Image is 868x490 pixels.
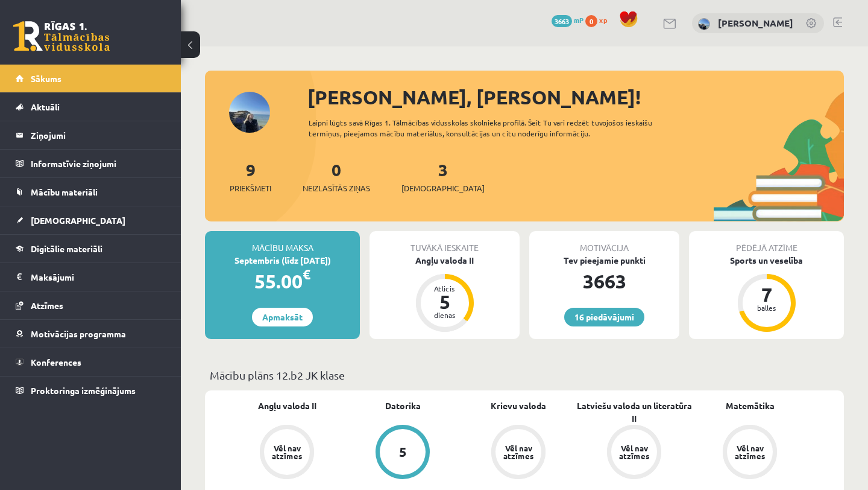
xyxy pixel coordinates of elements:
[16,235,166,262] a: Digitālie materiāli
[16,93,166,121] a: Aktuāli
[552,15,583,25] a: 3663 mP
[585,15,597,27] span: 0
[16,377,166,404] a: Proktoringa izmēģinājums
[252,308,313,326] a: Apmaksāt
[230,182,271,194] span: Priekšmeti
[461,425,576,482] a: Vēl nav atzīmes
[210,367,839,383] p: Mācību plāns 12.b2 JK klase
[16,178,166,206] a: Mācību materiāli
[307,83,844,112] div: [PERSON_NAME], [PERSON_NAME]!
[31,215,125,226] span: [DEMOGRAPHIC_DATA]
[502,444,535,460] div: Vēl nav atzīmes
[576,425,692,482] a: Vēl nav atzīmes
[229,425,345,482] a: Vēl nav atzīmes
[16,291,166,319] a: Atzīmes
[427,311,463,319] div: dienas
[689,231,844,254] div: Pēdējā atzīme
[552,15,572,27] span: 3663
[205,267,360,296] div: 55.00
[31,357,81,367] span: Konferences
[31,121,166,149] legend: Ziņojumi
[205,254,360,267] div: Septembris (līdz [DATE])
[585,15,613,25] a: 0 xp
[529,231,679,254] div: Motivācija
[31,385,136,396] span: Proktoringa izmēģinājums
[617,444,651,460] div: Vēl nav atzīmes
[529,267,679,296] div: 3663
[16,206,166,234] a: [DEMOGRAPHIC_DATA]
[303,159,370,194] a: 0Neizlasītās ziņas
[205,231,360,254] div: Mācību maksa
[576,399,692,425] a: Latviešu valoda un literatūra II
[309,117,692,139] div: Laipni lūgts savā Rīgas 1. Tālmācības vidusskolas skolnieka profilā. Šeit Tu vari redzēt tuvojošo...
[31,73,61,84] span: Sākums
[31,243,102,254] span: Digitālie materiāli
[13,21,110,51] a: Rīgas 1. Tālmācības vidusskola
[726,399,775,412] a: Matemātika
[16,121,166,149] a: Ziņojumi
[230,159,271,194] a: 9Priekšmeti
[345,425,461,482] a: 5
[689,254,844,334] a: Sports un veselība 7 balles
[749,304,785,311] div: balles
[370,254,520,267] div: Angļu valoda II
[370,254,520,334] a: Angļu valoda II Atlicis 5 dienas
[258,399,316,412] a: Angļu valoda II
[427,292,463,311] div: 5
[529,254,679,267] div: Tev pieejamie punkti
[399,445,407,459] div: 5
[370,231,520,254] div: Tuvākā ieskaite
[718,17,793,29] a: [PERSON_NAME]
[31,328,126,339] span: Motivācijas programma
[698,18,710,30] img: Viktorija Ogreniča
[689,254,844,267] div: Sports un veselība
[16,348,166,376] a: Konferences
[31,300,63,311] span: Atzīmes
[303,182,370,194] span: Neizlasītās ziņas
[16,65,166,92] a: Sākums
[491,399,546,412] a: Krievu valoda
[427,285,463,292] div: Atlicis
[574,15,583,25] span: mP
[31,263,166,291] legend: Maksājumi
[401,182,485,194] span: [DEMOGRAPHIC_DATA]
[599,15,607,25] span: xp
[270,444,304,460] div: Vēl nav atzīmes
[733,444,767,460] div: Vēl nav atzīmes
[692,425,808,482] a: Vēl nav atzīmes
[16,150,166,177] a: Informatīvie ziņojumi
[16,320,166,348] a: Motivācijas programma
[385,399,421,412] a: Datorika
[303,266,310,283] span: €
[16,263,166,291] a: Maksājumi
[31,186,98,197] span: Mācību materiāli
[564,308,644,326] a: 16 piedāvājumi
[31,150,166,177] legend: Informatīvie ziņojumi
[31,101,60,112] span: Aktuāli
[749,285,785,304] div: 7
[401,159,485,194] a: 3[DEMOGRAPHIC_DATA]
